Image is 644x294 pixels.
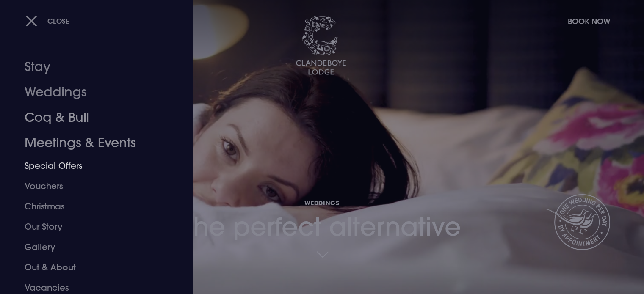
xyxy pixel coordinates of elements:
a: Our Story [25,217,158,237]
span: Close [47,16,69,25]
a: Out & About [25,257,158,278]
a: Christmas [25,196,158,217]
a: Weddings [25,80,158,105]
a: Vouchers [25,176,158,196]
a: Special Offers [25,156,158,176]
button: Close [25,12,69,30]
a: Coq & Bull [25,105,158,130]
a: Meetings & Events [25,130,158,156]
a: Stay [25,54,158,80]
a: Gallery [25,237,158,257]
